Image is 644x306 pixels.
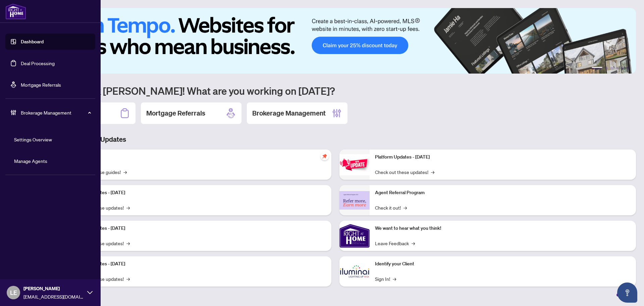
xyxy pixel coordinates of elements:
[70,260,326,268] p: Platform Updates - [DATE]
[375,239,415,247] a: Leave Feedback→
[375,260,631,268] p: Identify your Client
[617,282,637,303] button: Open asap
[339,154,370,175] img: Platform Updates - June 23, 2025
[21,60,55,66] a: Deal Processing
[14,158,47,164] a: Manage Agents
[21,82,61,88] a: Mortgage Referrals
[375,275,396,282] a: Sign In!→
[252,108,326,118] h2: Brokerage Management
[35,84,636,97] h1: Welcome back [PERSON_NAME]! What are you working on [DATE]?
[126,204,130,211] span: →
[14,136,52,142] a: Settings Overview
[393,275,396,282] span: →
[339,191,370,210] img: Agent Referral Program
[5,3,26,19] img: logo
[627,67,629,70] button: 6
[21,39,44,45] a: Dashboard
[375,154,631,161] p: Platform Updates - [DATE]
[70,189,326,196] p: Platform Updates - [DATE]
[35,8,636,74] img: Slide 0
[35,135,636,144] h3: Brokerage & Industry Updates
[605,67,608,70] button: 2
[431,168,434,176] span: →
[621,67,624,70] button: 5
[375,168,434,176] a: Check out these updates!→
[21,109,91,116] span: Brokerage Management
[375,189,631,196] p: Agent Referral Program
[610,67,613,70] button: 3
[339,256,370,287] img: Identify your Client
[592,67,602,70] button: 1
[146,108,205,118] h2: Mortgage Referrals
[404,204,407,211] span: →
[10,288,17,297] span: LE
[616,67,619,70] button: 4
[126,239,130,247] span: →
[23,285,84,292] span: [PERSON_NAME]
[375,225,631,232] p: We want to hear what you think!
[339,221,370,251] img: We want to hear what you think!
[123,168,127,176] span: →
[70,154,326,161] p: Self-Help
[23,293,84,300] span: [EMAIL_ADDRESS][DOMAIN_NAME]
[321,152,329,160] span: pushpin
[375,204,407,211] a: Check it out!→
[126,275,130,282] span: →
[412,239,415,247] span: →
[70,225,326,232] p: Platform Updates - [DATE]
